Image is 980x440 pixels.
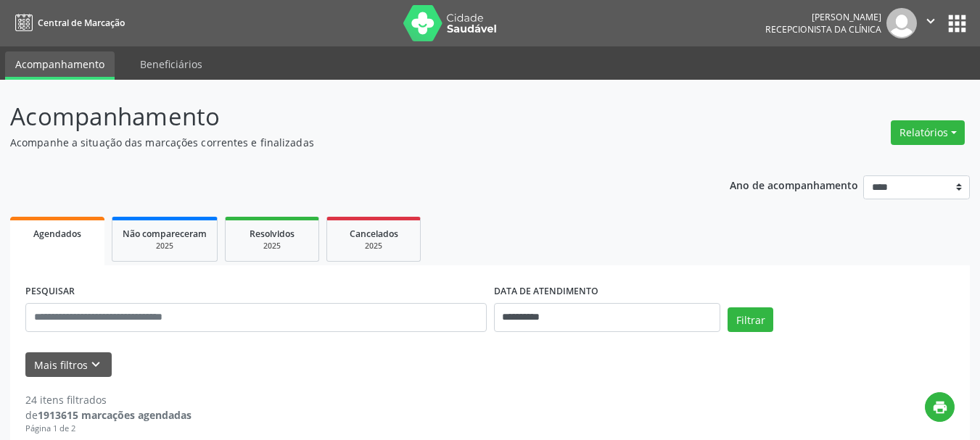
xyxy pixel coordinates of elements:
label: DATA DE ATENDIMENTO [494,281,598,303]
div: de [25,407,192,423]
div: 2025 [123,241,207,252]
button: Relatórios [891,120,965,145]
a: Beneficiários [130,51,213,77]
span: Cancelados [350,228,398,240]
span: Recepcionista da clínica [765,23,881,36]
div: 2025 [337,241,410,252]
button: apps [944,11,970,36]
strong: 1913615 marcações agendadas [38,408,192,422]
div: 2025 [236,241,308,252]
div: Página 1 de 2 [25,423,192,435]
button: print [925,392,955,422]
span: Agendados [33,228,81,240]
a: Central de Marcação [10,11,125,35]
p: Acompanhe a situação das marcações correntes e finalizadas [10,135,682,150]
div: [PERSON_NAME] [765,11,881,23]
i:  [923,13,939,29]
i: print [932,399,948,415]
button: Mais filtroskeyboard_arrow_down [25,352,112,378]
img: img [886,8,917,38]
button:  [917,8,944,38]
button: Filtrar [728,307,773,332]
label: PESQUISAR [25,281,75,303]
p: Ano de acompanhamento [730,175,858,194]
i: keyboard_arrow_down [88,357,104,373]
span: Resolvidos [250,228,295,240]
span: Central de Marcação [38,17,125,29]
span: Não compareceram [123,228,207,240]
div: 24 itens filtrados [25,392,192,407]
a: Acompanhamento [5,51,115,80]
p: Acompanhamento [10,99,682,135]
